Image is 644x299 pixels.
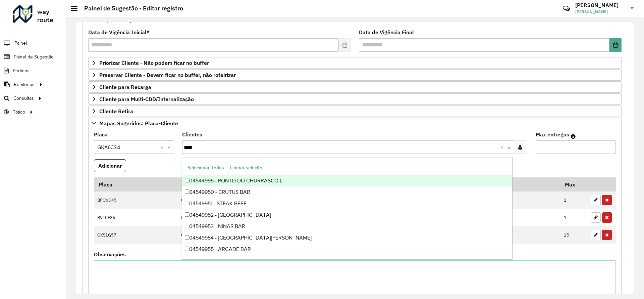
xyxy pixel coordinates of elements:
[77,5,183,12] h2: Painel de Sugestão - Editar registro
[13,95,34,102] span: Consultas
[536,130,569,138] label: Max entregas
[182,157,512,260] ng-dropdown-panel: Options list
[94,191,178,209] td: BPO6G45
[94,177,178,191] th: Placa
[182,255,512,266] div: 04549956 - [PERSON_NAME]
[178,177,389,191] th: Código Cliente
[99,96,194,102] span: Cliente para Multi-CDD/Internalização
[94,250,126,258] label: Observações
[575,2,626,8] h3: [PERSON_NAME]
[182,186,512,198] div: 04549950 - BRUTUS BAR
[94,209,178,226] td: BVT0E35
[88,81,622,93] a: Cliente para Recarga
[13,109,25,116] span: Tático
[500,143,506,151] span: Clear all
[94,130,108,138] label: Placa
[14,40,27,47] span: Painel
[99,72,236,78] span: Preservar Cliente - Devem ficar no buffer, não roteirizar
[182,198,512,209] div: 04549951 - STEAK BEEF
[575,9,626,15] span: [PERSON_NAME]
[182,221,512,232] div: 04549953 - NINAS BAR
[160,143,166,151] span: Clear all
[560,226,587,244] td: 15
[88,93,622,105] a: Cliente para Multi-CDD/Internalização
[609,38,622,52] button: Choose Date
[178,226,389,244] td: 04540212
[88,28,150,36] label: Data de Vigência Inicial
[13,67,30,74] span: Pedidos
[227,163,265,173] button: Limpar seleção
[182,175,512,186] div: 04544995 - PONTO DO CHURRASCO L
[94,226,178,244] td: GXS1G57
[99,60,209,66] span: Priorizar Cliente - Não podem ficar no buffer
[359,28,414,36] label: Data de Vigência Final
[88,118,622,129] a: Mapas Sugeridos: Placa-Cliente
[14,81,35,88] span: Relatórios
[182,209,512,221] div: 04549952 - [GEOGRAPHIC_DATA]
[184,163,227,173] button: Selecionar Todos
[182,232,512,244] div: 04549954 - [GEOGRAPHIC_DATA][PERSON_NAME]
[99,109,133,114] span: Cliente Retira
[560,177,587,191] th: Max
[560,191,587,209] td: 1
[571,134,576,139] em: Máximo de clientes que serão colocados na mesma rota com os clientes informados
[178,209,389,226] td: 04547698
[14,53,54,60] span: Painel de Sugestão
[88,57,622,69] a: Priorizar Cliente - Não podem ficar no buffer
[178,191,389,209] td: 04549959
[559,1,574,16] a: Contato Rápido
[88,105,622,117] a: Cliente Retira
[560,209,587,226] td: 1
[99,84,151,90] span: Cliente para Recarga
[182,130,202,138] label: Clientes
[94,159,126,172] button: Adicionar
[182,244,512,255] div: 04549955 - ARCADE BAR
[88,69,622,81] a: Preservar Cliente - Devem ficar no buffer, não roteirizar
[99,121,178,126] span: Mapas Sugeridos: Placa-Cliente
